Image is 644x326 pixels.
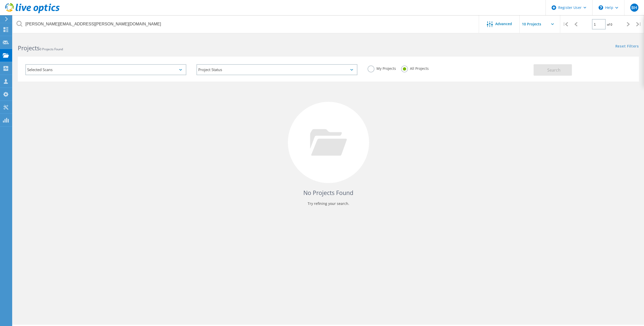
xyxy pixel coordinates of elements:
[25,64,186,75] div: Selected Scans
[599,5,603,10] svg: \n
[368,66,396,70] label: My Projects
[615,44,639,49] a: Reset Filters
[495,22,512,26] span: Advanced
[560,15,571,33] div: |
[634,15,644,33] div: |
[5,11,60,14] a: Live Optics Dashboard
[607,22,612,27] span: of 0
[196,64,357,75] div: Project Status
[40,47,63,51] span: 0 Projects Found
[631,6,637,10] span: BH
[23,200,634,208] p: Try refining your search.
[18,44,40,52] b: Projects
[23,189,634,197] h4: No Projects Found
[534,64,572,76] button: Search
[547,67,560,73] span: Search
[13,15,479,33] input: Search projects by name, owner, ID, company, etc
[401,66,429,70] label: All Projects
